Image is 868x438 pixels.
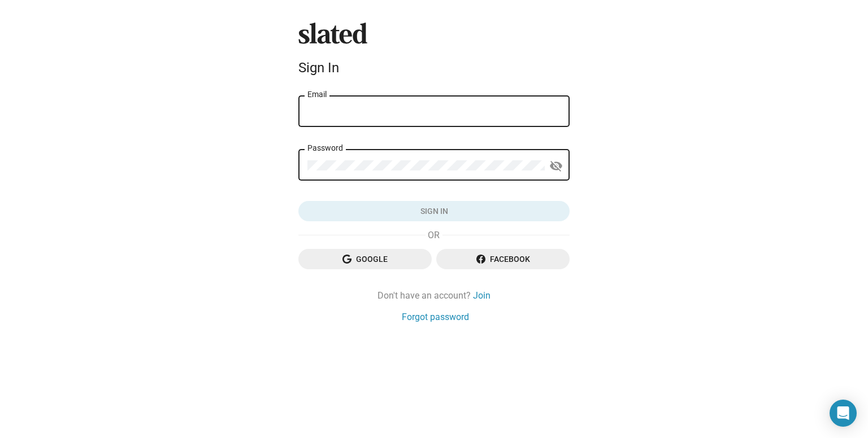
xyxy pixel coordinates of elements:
[307,249,423,269] span: Google
[473,290,491,301] a: Join
[298,249,432,269] button: Google
[402,311,469,323] a: Forgot password
[298,290,570,301] div: Don't have an account?
[436,249,570,269] button: Facebook
[445,249,561,269] span: Facebook
[545,155,567,177] button: Show password
[549,157,563,175] mat-icon: visibility_off
[830,400,857,427] div: Open Intercom Messenger
[298,23,570,80] sl-branding: Sign In
[298,60,570,76] div: Sign In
